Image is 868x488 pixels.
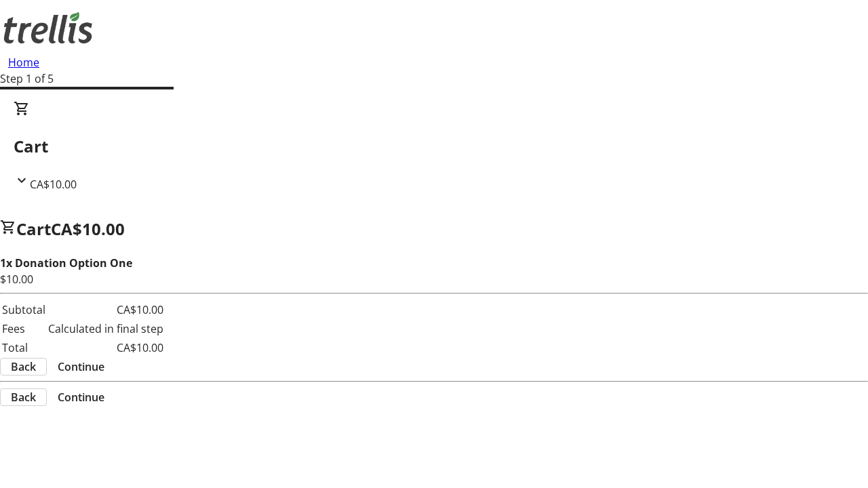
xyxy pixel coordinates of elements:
span: Back [11,359,36,375]
td: CA$10.00 [47,301,164,319]
span: CA$10.00 [51,218,125,240]
button: Continue [47,389,115,405]
span: CA$10.00 [30,177,77,192]
span: Cart [16,218,51,240]
td: Total [1,339,46,357]
td: CA$10.00 [47,339,164,357]
h2: Cart [14,134,854,159]
span: Continue [58,359,104,375]
td: Fees [1,320,46,338]
span: Back [11,389,36,405]
td: Subtotal [1,301,46,319]
span: Continue [58,389,104,405]
button: Continue [47,359,115,375]
div: CartCA$10.00 [14,100,854,192]
td: Calculated in final step [47,320,164,338]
